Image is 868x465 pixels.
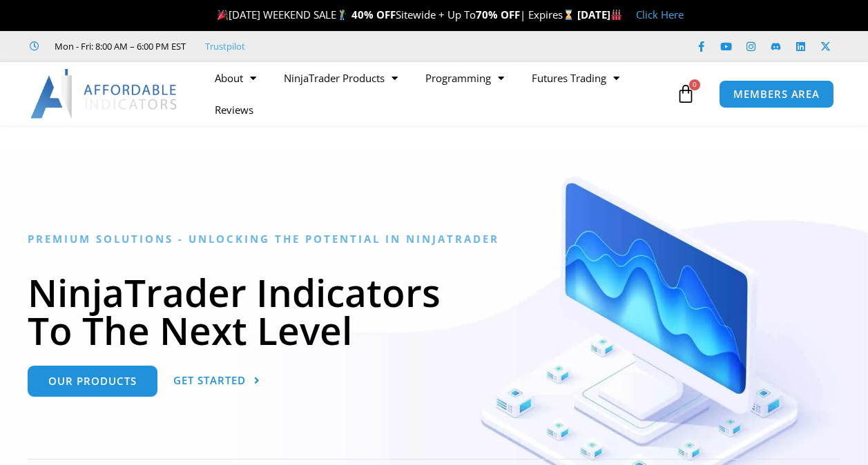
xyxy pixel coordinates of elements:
span: Our Products [48,376,137,386]
a: Reviews [201,94,267,126]
a: 0 [655,74,716,114]
h1: NinjaTrader Indicators To The Next Level [28,273,840,349]
a: Get Started [173,366,260,397]
img: 🏌️‍♂️ [337,10,347,20]
a: Futures Trading [518,62,633,94]
a: Click Here [636,8,684,21]
span: 0 [689,79,700,90]
img: 🎉 [218,10,228,20]
img: LogoAI | Affordable Indicators – NinjaTrader [30,69,179,119]
img: 🏭 [611,10,621,20]
a: Programming [412,62,518,94]
strong: [DATE] [577,8,622,21]
strong: 70% OFF [476,8,520,21]
a: MEMBERS AREA [719,80,834,108]
span: [DATE] WEEKEND SALE Sitewide + Up To | Expires [214,8,577,21]
a: NinjaTrader Products [270,62,412,94]
a: About [201,62,270,94]
a: Trustpilot [205,38,245,55]
span: Get Started [173,375,246,386]
span: Mon - Fri: 8:00 AM – 6:00 PM EST [51,38,186,55]
span: MEMBERS AREA [733,89,820,99]
strong: 40% OFF [351,8,396,21]
nav: Menu [201,62,673,126]
a: Our Products [28,366,157,397]
img: ⌛ [563,10,574,20]
h6: Premium Solutions - Unlocking the Potential in NinjaTrader [28,232,840,246]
